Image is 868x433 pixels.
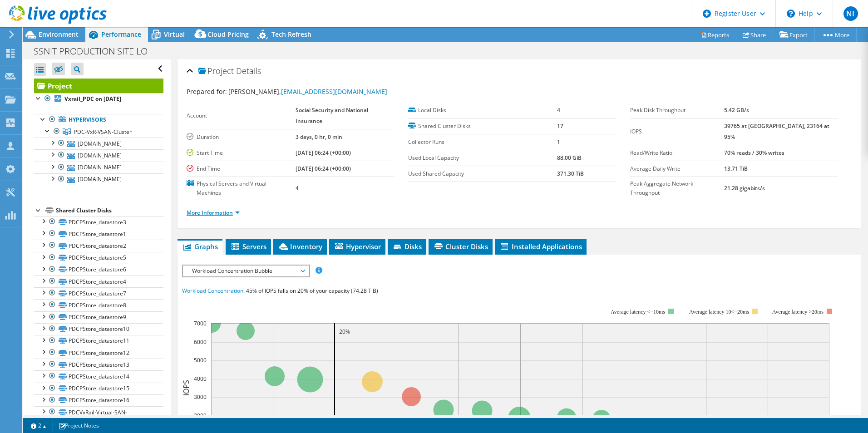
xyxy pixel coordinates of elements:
span: Graphs [182,242,218,251]
a: PDCPStore_datastore1 [34,228,163,240]
a: PDCPStore_datastore3 [34,216,163,228]
text: Average latency >20ms [772,309,824,315]
a: Export [773,28,815,42]
span: Environment [39,30,79,39]
span: Workload Concentration: [182,287,245,295]
b: Vxrail_PDC on [DATE] [64,95,121,103]
h1: SSNIT PRODUCTION SITE LO [30,46,162,56]
a: Project [34,79,163,93]
a: PDCPStore_datastore5 [34,252,163,264]
b: 21.28 gigabits/s [724,184,765,192]
a: More Information [187,209,240,216]
b: 4 [557,106,560,114]
span: [PERSON_NAME], [228,87,387,96]
label: IOPS [630,127,725,136]
span: Cluster Disks [433,242,488,251]
a: PDCPStore_datastore12 [34,347,163,359]
a: Hypervisors [34,114,163,126]
label: Duration [187,133,296,142]
b: [DATE] 06:24 (+00:00) [296,149,351,157]
a: PDCPStore_datastore16 [34,394,163,406]
a: PDCPStore_datastore2 [34,240,163,251]
label: Peak Disk Throughput [630,106,725,115]
a: PDCPStore_datastore6 [34,264,163,276]
span: Hypervisor [334,242,381,251]
label: Start Time [187,148,296,157]
label: Physical Servers and Virtual Machines [187,179,296,197]
b: 39765 at [GEOGRAPHIC_DATA], 23164 at 95% [724,122,829,141]
b: 13.71 TiB [724,165,748,172]
a: PDC-VxR-VSAN-Cluster [34,126,163,138]
label: Local Disks [408,106,557,115]
label: Used Shared Capacity [408,169,557,178]
b: 17 [557,122,563,130]
text: 7000 [194,320,207,327]
text: 2000 [194,412,207,419]
span: Project [198,67,234,76]
label: Account [187,111,296,120]
span: Disks [392,242,422,251]
label: Average Daily Write [630,164,725,173]
tspan: Average latency 10<=20ms [689,309,749,315]
span: NI [843,6,858,21]
span: Performance [101,30,141,39]
a: PDCPStore_datastore4 [34,276,163,287]
a: [EMAIL_ADDRESS][DOMAIN_NAME] [281,87,387,96]
a: PDCPStore_datastore9 [34,311,163,323]
label: Prepared for: [187,87,227,96]
a: [DOMAIN_NAME] [34,162,163,173]
a: PDCPStore_datastore10 [34,323,163,335]
a: [DOMAIN_NAME] [34,138,163,149]
b: [DATE] 06:24 (+00:00) [296,165,351,172]
a: PDCPStore_datastore15 [34,383,163,394]
a: PDCPStore_datastore13 [34,359,163,370]
a: PDCPStore_datastore7 [34,287,163,299]
span: Virtual [164,30,185,39]
span: Servers [230,242,266,251]
a: PDCVxRail-Virtual-SAN-Datastore [34,406,163,426]
span: 45% of IOPS falls on 20% of your capacity (74.28 TiB) [246,287,378,295]
a: PDCPStore_datastore11 [34,335,163,347]
b: 4 [296,184,299,192]
text: 4000 [194,375,207,383]
b: Social Security and National Insurance [296,106,368,125]
span: PDC-VxR-VSAN-Cluster [74,128,132,136]
b: 5.42 GB/s [724,106,749,114]
a: Reports [693,28,736,42]
a: Vxrail_PDC on [DATE] [34,93,163,105]
a: [DOMAIN_NAME] [34,173,163,185]
b: 371.30 TiB [557,170,584,177]
label: Used Local Capacity [408,153,557,162]
a: Project Notes [52,420,105,431]
span: Inventory [278,242,322,251]
a: 2 [25,420,53,431]
a: PDCPStore_datastore8 [34,299,163,311]
tspan: Average latency <=10ms [611,309,665,315]
span: Cloud Pricing [207,30,249,39]
label: End Time [187,164,296,173]
label: Read/Write Ratio [630,148,725,157]
b: 1 [557,138,560,146]
a: More [814,28,857,42]
a: PDCPStore_datastore14 [34,370,163,382]
span: Tech Refresh [271,30,311,39]
svg: \n [787,10,795,18]
b: 3 days, 0 hr, 0 min [296,133,342,141]
span: Workload Concentration Bubble [187,266,304,276]
a: Share [736,28,773,42]
span: Details [236,65,261,76]
label: Collector Runs [408,138,557,147]
label: Peak Aggregate Network Throughput [630,179,725,197]
label: Shared Cluster Disks [408,122,557,131]
text: 20% [339,328,350,335]
text: 3000 [194,393,207,401]
div: Shared Cluster Disks [56,205,163,216]
text: 5000 [194,356,207,364]
text: IOPS [181,380,191,396]
text: 6000 [194,338,207,346]
b: 70% reads / 30% writes [724,149,784,157]
a: [DOMAIN_NAME] [34,149,163,161]
span: Installed Applications [499,242,582,251]
b: 88.00 GiB [557,154,582,162]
